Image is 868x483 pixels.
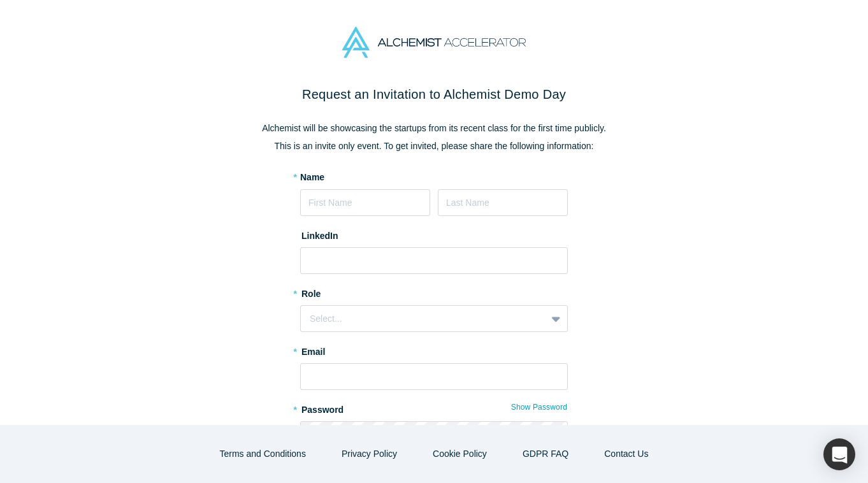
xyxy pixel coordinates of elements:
button: Privacy Policy [328,443,410,465]
h2: Request an Invitation to Alchemist Demo Day [166,85,702,104]
div: Select... [310,312,537,326]
label: Email [300,341,568,359]
p: This is an invite only event. To get invited, please share the following information: [166,140,702,153]
button: Show Password [510,399,568,415]
img: Alchemist Accelerator Logo [342,27,526,58]
p: Alchemist will be showcasing the startups from its recent class for the first time publicly. [166,122,702,135]
a: GDPR FAQ [509,443,582,465]
button: Contact Us [591,443,662,465]
input: Last Name [438,189,568,216]
label: Role [300,283,568,301]
label: LinkedIn [300,225,338,243]
label: Password [300,399,568,417]
label: Name [300,171,324,184]
input: First Name [300,189,430,216]
button: Terms and Conditions [206,443,319,465]
button: Cookie Policy [419,443,500,465]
